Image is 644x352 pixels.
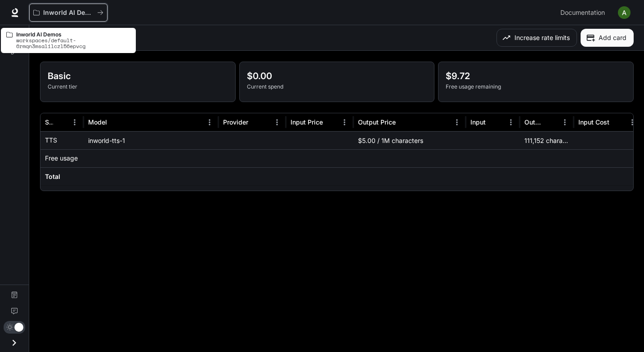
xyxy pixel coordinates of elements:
button: Menu [270,116,284,129]
button: Sort [324,116,337,129]
button: Sort [54,116,68,129]
button: User avatar [615,4,633,22]
div: 111,152 characters [520,131,574,149]
img: User avatar [618,6,631,19]
div: $5.00 / 1M characters [353,131,466,149]
button: Open drawer [4,334,24,352]
div: Output [524,118,544,126]
button: Sort [610,116,624,129]
span: Dark mode toggle [14,322,23,332]
button: Sort [487,116,500,129]
button: Sort [249,116,263,129]
button: Sort [397,116,410,129]
button: Sort [108,116,121,129]
p: Free usage remaining [446,83,626,91]
p: TTS [45,136,57,145]
a: Documentation [557,4,612,22]
button: All workspaces [29,4,107,22]
p: $9.72 [446,69,626,83]
div: inworld-tts-1 [84,131,219,149]
div: Output Price [358,118,396,126]
span: Documentation [560,7,605,18]
button: Menu [626,116,639,129]
p: Current spend [247,83,427,91]
button: Menu [504,116,518,129]
p: workspaces/default-6rmqn3msalilczl56epvcg [16,37,130,49]
button: Menu [203,116,216,129]
h6: Total [45,172,60,181]
div: Input Cost [578,118,609,126]
p: Basic [48,69,228,83]
button: Sort [545,116,558,129]
p: Inworld AI Demos [43,9,94,17]
button: Menu [450,116,464,129]
p: Current tier [48,83,228,91]
div: Service [45,118,54,126]
a: Feedback [4,304,25,318]
p: $0.00 [247,69,427,83]
div: Provider [223,118,248,126]
div: Input [470,118,486,126]
p: Free usage [45,154,78,163]
button: Add card [581,29,634,47]
div: Model [88,118,107,126]
a: Documentation [4,288,25,302]
div: Input Price [291,118,323,126]
p: Inworld AI Demos [16,31,130,37]
button: Menu [338,116,351,129]
button: Increase rate limits [496,29,577,47]
button: Menu [558,116,572,129]
button: Menu [68,116,81,129]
